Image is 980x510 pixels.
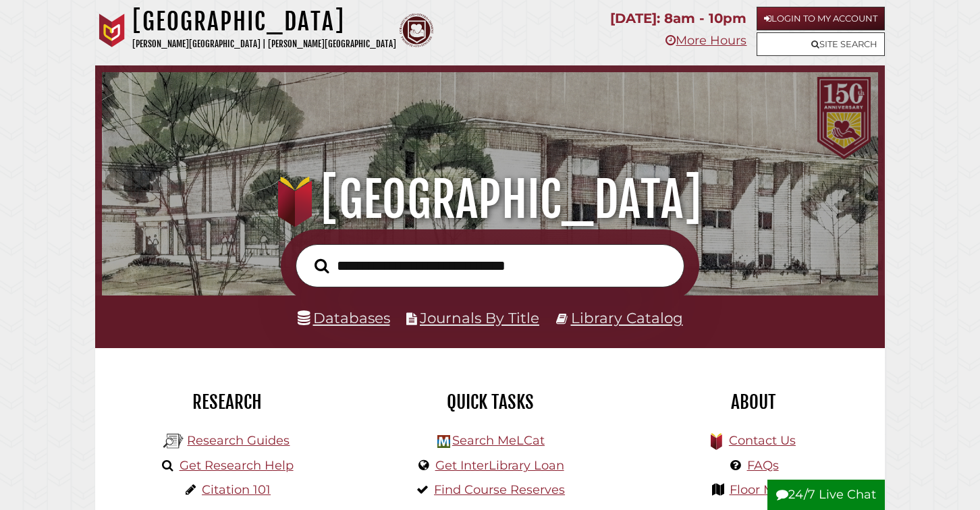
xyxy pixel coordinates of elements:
img: Hekman Library Logo [163,431,184,451]
h1: [GEOGRAPHIC_DATA] [117,170,863,229]
a: More Hours [665,33,746,48]
p: [DATE]: 8am - 10pm [610,7,746,30]
a: Library Catalog [571,309,683,327]
h2: Quick Tasks [369,391,611,414]
a: FAQs [747,458,779,473]
p: [PERSON_NAME][GEOGRAPHIC_DATA] | [PERSON_NAME][GEOGRAPHIC_DATA] [132,36,396,52]
a: Research Guides [187,433,290,448]
a: Login to My Account [757,7,885,30]
a: Citation 101 [202,482,271,497]
a: Contact Us [729,433,796,448]
h2: About [632,391,875,414]
img: Calvin University [95,13,129,47]
a: Get Research Help [180,458,294,473]
h1: [GEOGRAPHIC_DATA] [132,7,396,36]
a: Get InterLibrary Loan [435,458,564,473]
i: Search [315,258,329,273]
button: Search [308,255,336,277]
a: Floor Maps [730,482,796,497]
a: Site Search [757,32,885,56]
a: Find Course Reserves [434,482,565,497]
img: Calvin Theological Seminary [400,13,433,47]
a: Databases [298,309,390,327]
a: Journals By Title [420,309,539,327]
img: Hekman Library Logo [437,435,450,448]
h2: Research [105,391,348,414]
a: Search MeLCat [452,433,545,448]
